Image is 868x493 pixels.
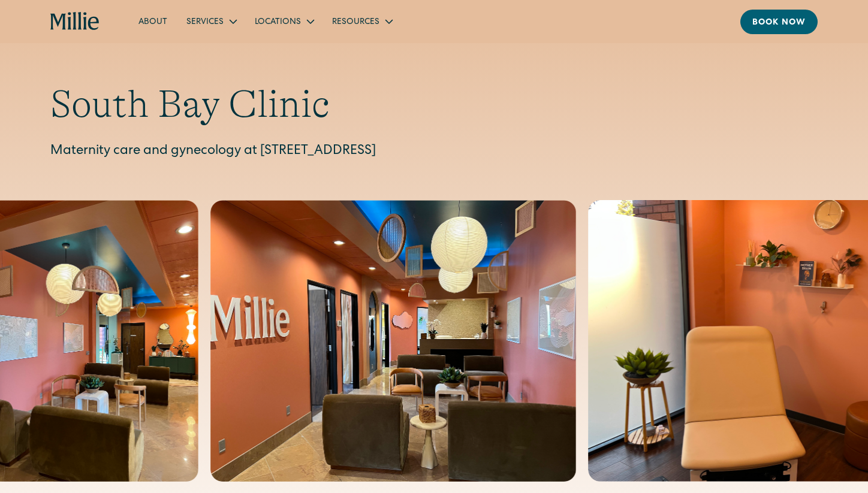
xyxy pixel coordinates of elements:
[255,16,301,29] div: Locations
[50,12,100,31] a: home
[752,17,806,29] div: Book now
[50,81,818,128] h1: South Bay Clinic
[740,10,818,34] a: Book now
[177,11,245,31] div: Services
[323,11,401,31] div: Resources
[332,16,379,29] div: Resources
[129,11,177,31] a: About
[50,142,818,162] p: Maternity care and gynecology at [STREET_ADDRESS]
[245,11,323,31] div: Locations
[186,16,224,29] div: Services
